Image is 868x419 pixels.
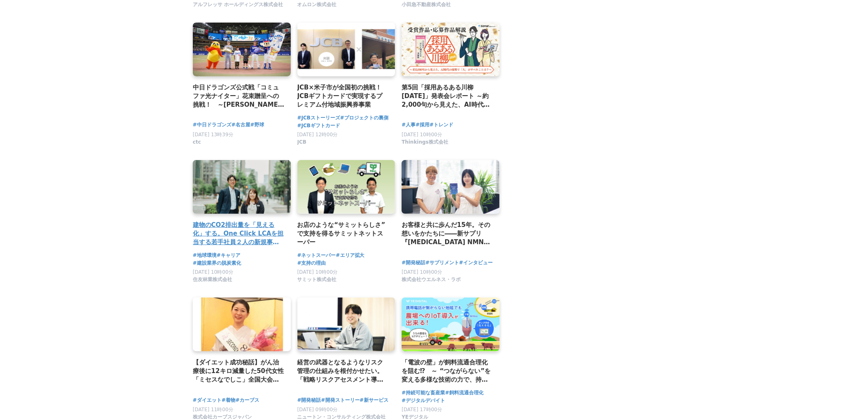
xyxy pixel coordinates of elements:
span: [DATE] 10時00分 [297,269,338,275]
a: #エリア拡大 [336,252,365,259]
span: アルフレッサ ホールディングス株式会社 [193,1,283,8]
span: [DATE] 12時00分 [297,132,338,137]
a: お店のような“サミットらしさ”で支持を得るサミットネットスーパー [297,220,389,247]
a: #JCBストーリーズ [297,114,340,122]
a: 第5回「採用あるある川柳[DATE]」発表会レポート ～約2,000句から見えた、AI時代の採用で「人」がすべきことは？～ [402,83,493,110]
a: 経営の武器となるようなリスク管理の仕組みを根付かせたい。「戦略リスクアセスメント導入支援サービス」がもたらす価値と開発に込めた熱意 [297,358,389,385]
span: [DATE] 17時00分 [402,407,442,412]
span: サミット株式会社 [297,276,337,283]
span: [DATE] 10時00分 [193,269,233,275]
span: [DATE] 11時00分 [193,407,233,412]
span: 住友林業株式会社 [193,276,232,283]
a: アルフレッサ ホールディングス株式会社 [193,4,283,9]
span: オムロン株式会社 [297,1,337,8]
a: 【ダイエット成功秘話】がん治療後に12キロ減量した50代女性「ミセスなでしこ」全国大会で準グランプリに [193,358,284,385]
a: #カーブス [235,396,259,404]
a: オムロン株式会社 [297,4,337,9]
span: JCB [297,139,306,146]
a: #新サービス [360,396,388,404]
span: 株式会社ウエルネス・ラボ [402,276,461,283]
a: #建設業界の脱炭素化 [193,259,241,267]
a: JCB×米子市が全国初の挑戦！ JCBギフトカードで実現するプレミアム付地域振興券事業 [297,83,389,110]
a: #プロジェクトの裏側 [340,114,388,122]
a: 株式会社ウエルネス・ラボ [402,279,461,284]
a: #キャリア [217,252,240,259]
a: #持続可能な畜産業 [402,389,445,397]
span: [DATE] 10時00分 [402,269,442,275]
a: JCB [297,141,306,147]
a: #支持の理由 [297,259,326,267]
a: #野球 [250,121,264,129]
span: Thinkings株式会社 [402,139,448,146]
a: #採用 [416,121,429,129]
span: [DATE] 13時39分 [193,132,233,137]
span: ctc [193,139,201,146]
a: 住友林業株式会社 [193,279,232,284]
a: #開発秘話 [402,259,425,267]
a: 中日ドラゴンズ公式戦「コミュファ光ナイター」花束贈呈への挑戦！ ～[PERSON_NAME]と[PERSON_NAME]の裏側に密着～ [193,83,284,110]
a: サミット株式会社 [297,279,337,284]
a: 建物のCO2排出量を「見える化」する。One Click LCAを担当する若手社員２人の新規事業へかける想い [193,220,284,247]
a: #地球環境 [193,252,217,259]
span: [DATE] 10時00分 [402,132,442,137]
a: #トレンド [429,121,453,129]
a: #ダイエット [193,396,222,404]
a: #ネットスーパー [297,252,336,259]
a: 「電波の壁」が飼料流通合理化を阻む⁉ ～ “つながらない”を変える多様な技術の力で、持続可能な畜産へ ～ [402,358,493,385]
a: #飼料流通合理化 [445,389,484,397]
a: #中日ドラゴンズ [193,121,231,129]
a: #人事 [402,121,416,129]
a: お客様と共に歩んだ15年。その想いをかたちに――新サプリ『[MEDICAL_DATA] NMN 20450』誕生 [402,220,493,247]
span: [DATE] 09時00分 [297,407,338,412]
a: #JCBギフトカード [297,122,340,130]
a: #デジタルデバイト [402,397,445,405]
a: #着物 [222,396,235,404]
span: 小田急不動産株式会社 [402,1,451,8]
a: ctc [193,141,201,147]
a: #開発ストーリー [321,396,360,404]
a: Thinkings株式会社 [402,141,448,147]
a: #サプリメント [425,259,459,267]
a: #インタビュー [459,259,493,267]
a: #名古屋 [231,121,250,129]
a: 小田急不動産株式会社 [402,4,451,9]
a: #開発秘話 [297,396,321,404]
